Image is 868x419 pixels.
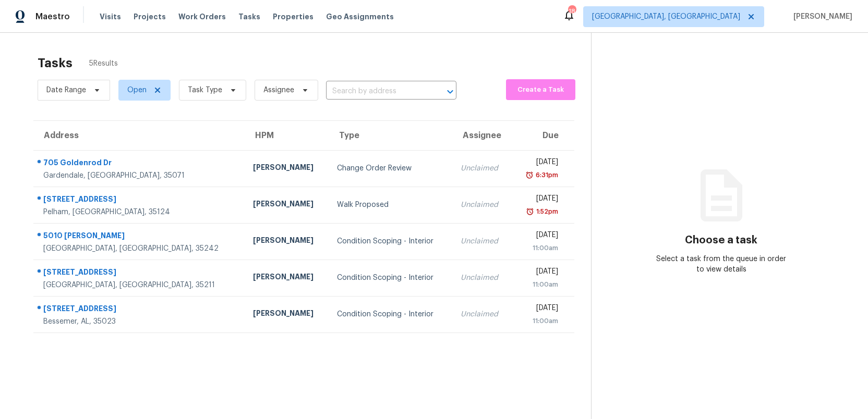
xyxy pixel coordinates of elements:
[43,170,236,181] div: Gardendale, [GEOGRAPHIC_DATA], 35071
[337,163,444,174] div: Change Order Review
[534,170,558,180] div: 6:31pm
[520,230,558,243] div: [DATE]
[592,11,740,22] span: [GEOGRAPHIC_DATA], [GEOGRAPHIC_DATA]
[329,121,452,150] th: Type
[461,309,503,319] div: Unclaimed
[520,279,558,290] div: 11:00am
[452,121,512,150] th: Assignee
[100,11,121,22] span: Visits
[656,254,786,275] div: Select a task from the queue in order to view details
[326,83,427,100] input: Search by address
[568,6,575,17] div: 18
[253,235,321,248] div: [PERSON_NAME]
[33,121,245,150] th: Address
[525,170,534,180] img: Overdue Alarm Icon
[461,163,503,174] div: Unclaimed
[337,309,444,319] div: Condition Scoping - Interior
[253,272,321,285] div: [PERSON_NAME]
[520,243,558,253] div: 11:00am
[461,200,503,210] div: Unclaimed
[326,11,394,22] span: Geo Assignments
[253,308,321,321] div: [PERSON_NAME]
[43,194,236,207] div: [STREET_ADDRESS]
[245,121,329,150] th: HPM
[35,11,70,22] span: Maestro
[43,243,236,254] div: [GEOGRAPHIC_DATA], [GEOGRAPHIC_DATA], 35242
[337,273,444,283] div: Condition Scoping - Interior
[520,316,558,326] div: 11:00am
[512,121,574,150] th: Due
[789,11,852,22] span: [PERSON_NAME]
[337,200,444,210] div: Walk Proposed
[188,85,222,95] span: Task Type
[526,206,534,217] img: Overdue Alarm Icon
[520,266,558,279] div: [DATE]
[337,236,444,247] div: Condition Scoping - Interior
[43,157,236,170] div: 705 Goldenrod Dr
[46,85,86,95] span: Date Range
[253,162,321,175] div: [PERSON_NAME]
[43,303,236,316] div: [STREET_ADDRESS]
[511,84,570,96] span: Create a Task
[520,193,558,206] div: [DATE]
[43,316,236,327] div: Bessemer, AL, 35023
[238,13,260,20] span: Tasks
[43,280,236,290] div: [GEOGRAPHIC_DATA], [GEOGRAPHIC_DATA], 35211
[506,79,575,100] button: Create a Task
[178,11,226,22] span: Work Orders
[127,85,147,95] span: Open
[134,11,166,22] span: Projects
[461,236,503,247] div: Unclaimed
[43,267,236,280] div: [STREET_ADDRESS]
[685,235,757,245] h3: Choose a task
[520,157,558,170] div: [DATE]
[273,11,314,22] span: Properties
[43,230,236,243] div: 5010 [PERSON_NAME]
[520,303,558,316] div: [DATE]
[253,199,321,212] div: [PERSON_NAME]
[461,273,503,283] div: Unclaimed
[43,207,236,217] div: Pelham, [GEOGRAPHIC_DATA], 35124
[89,58,118,69] span: 5 Results
[263,85,294,95] span: Assignee
[38,58,73,68] h2: Tasks
[534,206,558,217] div: 1:52pm
[443,84,457,99] button: Open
